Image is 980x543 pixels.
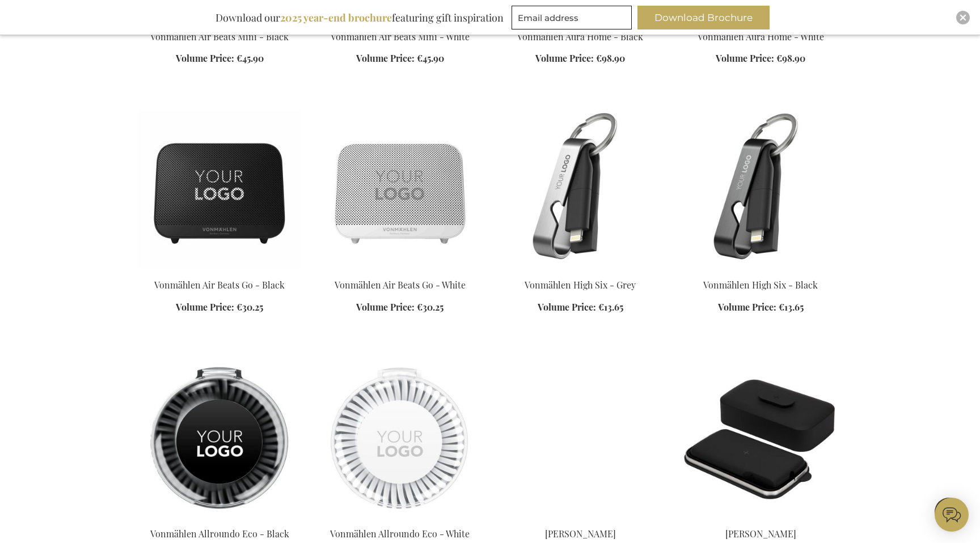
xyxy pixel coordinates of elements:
span: €30.25 [236,301,263,313]
iframe: belco-activator-frame [935,498,969,532]
a: Volume Price: €13.65 [538,301,623,314]
a: Vonmählen Air Beats Go - White [335,279,466,291]
a: Vonmählen High Six [679,265,842,275]
a: Vonmahlen Air Beats GO [138,265,301,275]
a: Vonmählen Allroundo Eco - Black [150,528,289,540]
button: Download Brochure [637,6,770,29]
span: Volume Price: [716,52,774,64]
a: Vonmählen Air Beats Mini - White [331,31,470,43]
input: Email address [512,6,632,29]
img: Vonmählen High Six [679,111,842,269]
img: Stolp Digital Detox Box & Battery Bundle - Green [499,359,661,518]
span: €30.25 [417,301,443,313]
a: allroundo® eco vonmahlen [138,514,301,524]
a: Volume Price: €30.25 [176,301,263,314]
img: allroundo® eco vonmahlen [319,359,481,518]
span: Volume Price: [535,52,594,64]
a: Vonmahlen Air Beats GO [319,265,481,275]
span: Volume Price: [718,301,776,313]
a: Vonmählen Air Beats Go - Black [154,279,285,291]
div: Close [956,11,970,24]
span: €45.90 [417,52,444,64]
img: The All-in-One Backup Cable Vonmahlen high six [499,111,661,269]
span: Volume Price: [176,52,234,64]
img: Stolp Digital Detox Box & Battery Bundle [679,359,842,518]
form: marketing offers and promotions [512,6,635,33]
a: Volume Price: €13.65 [718,301,804,314]
img: allroundo® eco vonmahlen [138,359,301,518]
a: The All-in-One Backup Cable Vonmahlen high six [499,265,661,275]
img: Vonmahlen Air Beats GO [138,111,301,269]
span: €13.65 [598,301,623,313]
a: Vonmählen Allroundo Eco - White [330,528,470,540]
a: allroundo® eco vonmahlen [319,514,481,524]
a: Vonmählen Aura Home - Black [517,31,643,43]
a: Volume Price: €98.90 [535,52,625,65]
a: Vonmählen Aura Home - White [698,31,824,43]
a: Stolp Digital Detox Box & Battery Bundle - Green [499,514,661,524]
a: Vonmählen High Six - Black [703,279,818,291]
span: €98.90 [596,52,625,64]
span: €45.90 [236,52,264,64]
b: 2025 year-end brochure [280,11,392,24]
a: Volume Price: €30.25 [356,301,443,314]
img: Vonmahlen Air Beats GO [319,111,481,269]
span: Volume Price: [176,301,234,313]
span: Volume Price: [356,52,415,64]
img: Close [960,14,966,21]
a: Vonmählen Air Beats Mini - Black [150,31,289,43]
a: Volume Price: €45.90 [176,52,264,65]
div: Download our featuring gift inspiration [210,6,509,29]
a: Volume Price: €98.90 [716,52,805,65]
a: Stolp Digital Detox Box & Battery Bundle [679,514,842,524]
a: Volume Price: €45.90 [356,52,444,65]
a: Vonmählen High Six - Grey [525,279,636,291]
span: €13.65 [779,301,804,313]
span: €98.90 [776,52,805,64]
span: Volume Price: [538,301,596,313]
span: Volume Price: [356,301,415,313]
